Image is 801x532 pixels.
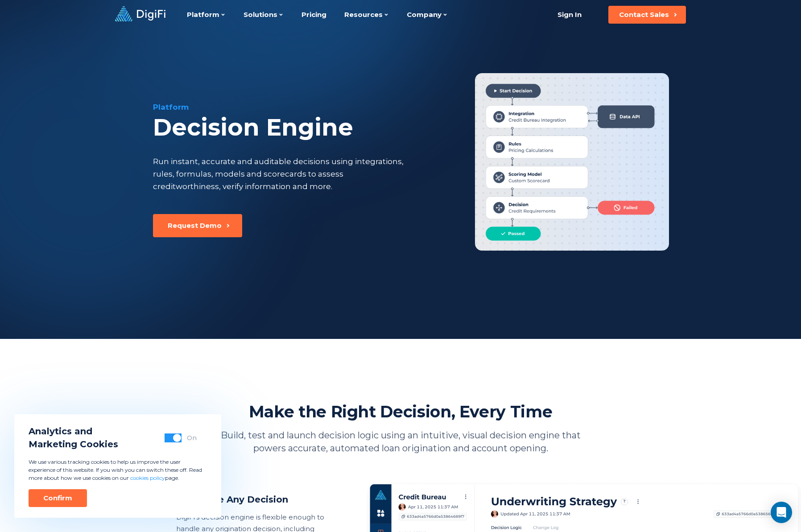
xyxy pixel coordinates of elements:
[771,502,792,523] div: Open Intercom Messenger
[168,221,222,230] div: Request Demo
[29,438,118,451] span: Marketing Cookies
[608,6,686,24] button: Contact Sales
[187,433,197,442] div: On
[153,214,242,237] button: Request Demo
[29,489,87,507] button: Confirm
[153,102,447,112] div: Platform
[130,474,165,481] a: cookies policy
[153,114,447,141] div: Decision Engine
[546,6,592,24] a: Sign In
[619,10,669,19] div: Contact Sales
[206,429,595,455] p: Build, test and launch decision logic using an intuitive, visual decision engine that powers accu...
[176,493,326,506] div: Automate Any Decision
[153,155,406,193] div: Run instant, accurate and auditable decisions using integrations, rules, formulas, models and sco...
[29,458,207,482] p: We use various tracking cookies to help us improve the user experience of this website. If you wi...
[249,401,552,422] h2: Make the Right Decision, Every Time
[43,494,72,503] div: Confirm
[29,425,118,438] span: Analytics and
